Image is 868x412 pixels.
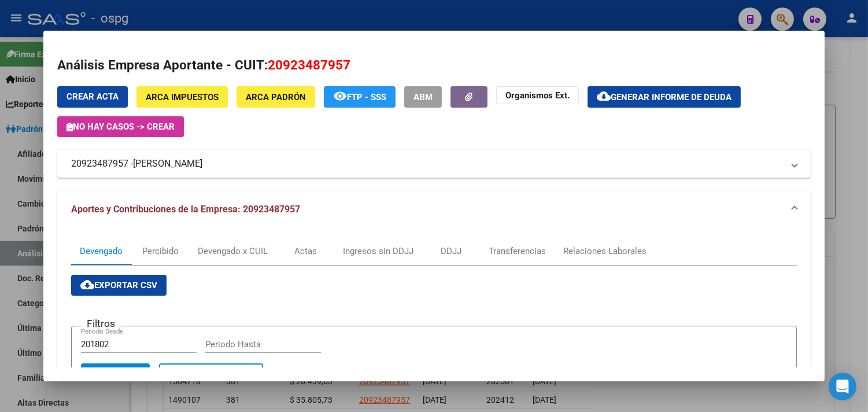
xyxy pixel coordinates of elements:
button: FTP - SSS [324,86,396,108]
span: No hay casos -> Crear [67,122,175,132]
span: 20923487957 [268,57,350,72]
button: Crear Acta [57,86,128,108]
div: DDJJ [441,245,461,257]
button: Exportar CSV [71,275,167,296]
span: ABM [413,92,433,102]
button: Organismos Ext. [496,86,579,104]
button: Borrar Filtros [159,363,263,387]
div: Devengado [80,245,123,257]
mat-expansion-panel-header: 20923487957 -[PERSON_NAME] [57,150,811,178]
h3: Filtros [81,317,121,330]
button: Buscar [81,363,150,387]
mat-panel-title: 20923487957 - [71,157,783,171]
mat-icon: remove_red_eye [333,89,347,103]
mat-icon: cloud_download [80,278,94,292]
span: Aportes y Contribuciones de la Empresa: 20923487957 [71,204,300,215]
button: ARCA Padrón [237,86,315,108]
div: Devengado x CUIL [198,245,268,257]
div: Ingresos sin DDJJ [343,245,413,257]
mat-icon: cloud_download [597,89,611,103]
div: Transferencias [489,245,546,257]
div: Percibido [142,245,179,257]
div: Actas [294,245,317,257]
button: Generar informe de deuda [588,86,741,108]
button: ABM [404,86,442,108]
div: Open Intercom Messenger [829,373,856,400]
button: ARCA Impuestos [136,86,228,108]
span: Crear Acta [67,91,119,102]
span: ARCA Impuestos [146,92,219,102]
div: Relaciones Laborales [563,245,647,257]
mat-expansion-panel-header: Aportes y Contribuciones de la Empresa: 20923487957 [57,191,811,228]
span: Generar informe de deuda [611,92,732,102]
span: ARCA Padrón [246,92,306,102]
span: Exportar CSV [80,280,157,290]
h2: Análisis Empresa Aportante - CUIT: [57,56,811,75]
button: No hay casos -> Crear [57,116,184,137]
strong: Organismos Ext. [505,90,570,101]
span: FTP - SSS [347,92,386,102]
span: [PERSON_NAME] [133,157,202,171]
